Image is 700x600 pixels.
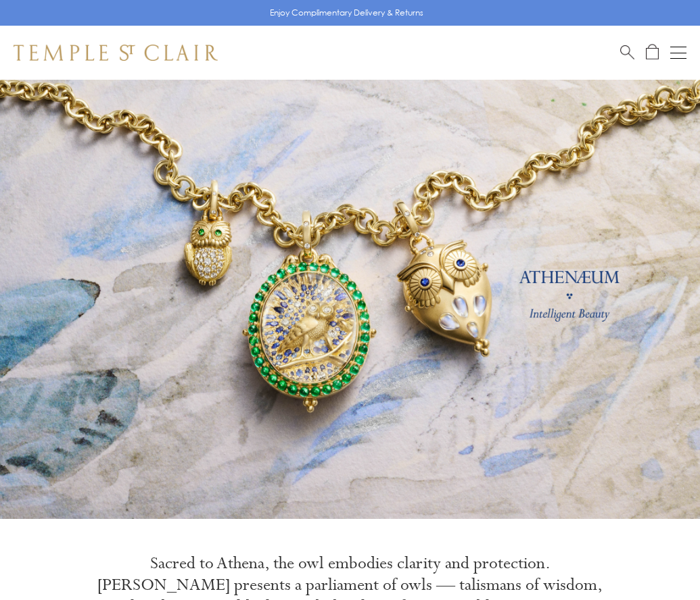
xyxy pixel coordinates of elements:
p: Enjoy Complimentary Delivery & Returns [270,6,423,20]
img: Temple St. Clair [14,45,218,61]
button: Open navigation [670,45,686,61]
a: Open Shopping Bag [646,44,659,61]
a: Search [620,44,634,61]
